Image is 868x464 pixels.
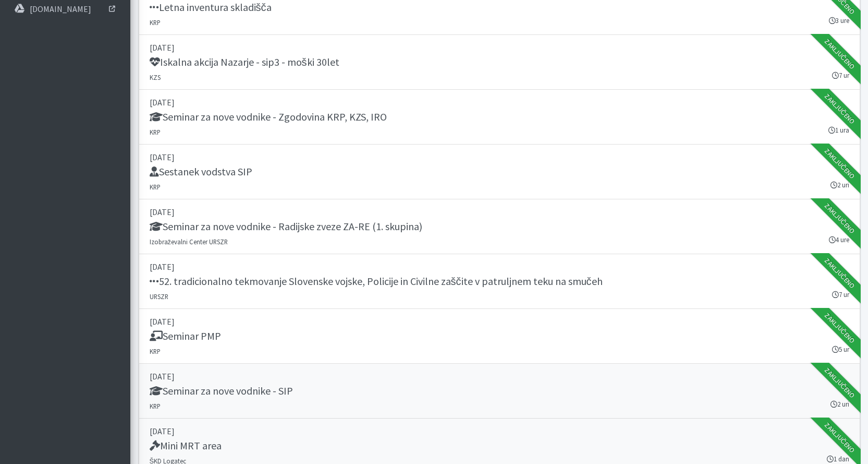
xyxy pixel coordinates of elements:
[150,370,849,383] p: [DATE]
[150,330,221,342] h5: Seminar PMP
[150,41,849,54] p: [DATE]
[150,347,161,355] small: KRP
[139,35,860,90] a: [DATE] Iskalna akcija Nazarje - sip3 - moški 30let KZS 7 ur Zaključeno
[150,96,849,109] p: [DATE]
[150,237,228,246] small: Izobraževalni Center URSZR
[150,18,161,27] small: KRP
[150,315,849,328] p: [DATE]
[150,1,272,14] h5: Letna inventura skladišča
[139,199,860,254] a: [DATE] Seminar za nove vodnike - Radijske zveze ZA-RE (1. skupina) Izobraževalni Center URSZR 4 u...
[150,73,161,81] small: KZS
[139,90,860,145] a: [DATE] Seminar za nove vodnike - Zgodovina KRP, KZS, IRO KRP 1 ura Zaključeno
[150,275,603,288] h5: 52. tradicionalno tekmovanje Slovenske vojske, Policije in Civilne zaščite v patruljnem teku na s...
[30,4,91,14] p: [DOMAIN_NAME]
[150,385,293,397] h5: Seminar za nove vodnike - SIP
[139,364,860,419] a: [DATE] Seminar za nove vodnike - SIP KRP 2 uri Zaključeno
[150,128,161,136] small: KRP
[150,165,252,178] h5: Sestanek vodstva SIP
[150,260,849,273] p: [DATE]
[150,151,849,163] p: [DATE]
[150,220,422,233] h5: Seminar za nove vodnike - Radijske zveze ZA-RE (1. skupina)
[139,309,860,364] a: [DATE] Seminar PMP KRP 5 ur Zaključeno
[150,292,168,301] small: URSZR
[139,254,860,309] a: [DATE] 52. tradicionalno tekmovanje Slovenske vojske, Policije in Civilne zaščite v patruljnem te...
[150,206,849,218] p: [DATE]
[150,183,161,191] small: KRP
[150,111,387,123] h5: Seminar za nove vodnike - Zgodovina KRP, KZS, IRO
[139,145,860,199] a: [DATE] Sestanek vodstva SIP KRP 2 uri Zaključeno
[150,402,161,410] small: KRP
[150,56,339,68] h5: Iskalna akcija Nazarje - sip3 - moški 30let
[150,425,849,437] p: [DATE]
[150,439,222,452] h5: Mini MRT area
